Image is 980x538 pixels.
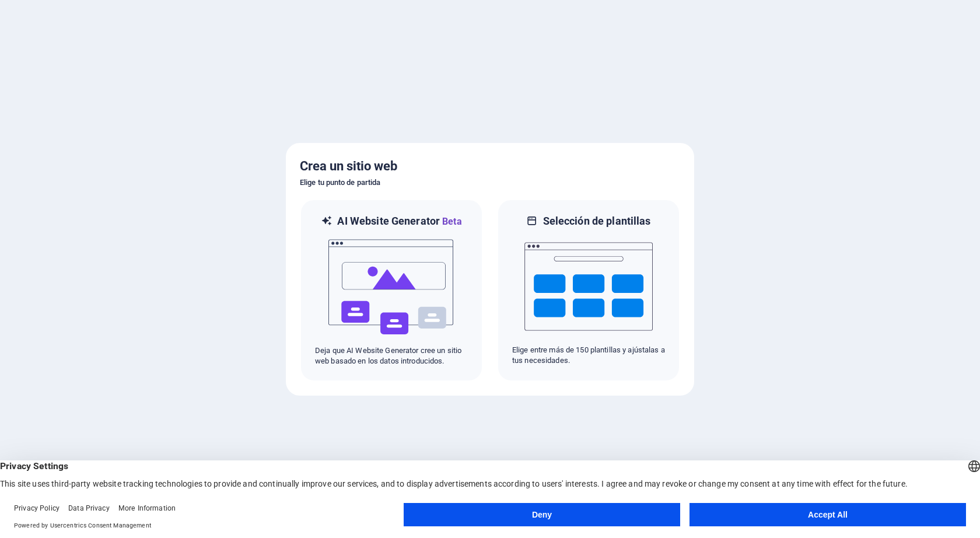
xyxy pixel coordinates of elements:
[440,216,462,227] span: Beta
[300,157,680,176] h5: Crea un sitio web
[315,345,468,366] p: Deja que AI Website Generator cree un sitio web basado en los datos introducidos.
[543,214,651,228] h6: Selección de plantillas
[300,176,680,190] h6: Elige tu punto de partida
[327,229,456,345] img: ai
[337,214,461,229] h6: AI Website Generator
[512,345,665,366] p: Elige entre más de 150 plantillas y ajústalas a tus necesidades.
[497,199,680,382] div: Selección de plantillasElige entre más de 150 plantillas y ajústalas a tus necesidades.
[300,199,483,382] div: AI Website GeneratorBetaaiDeja que AI Website Generator cree un sitio web basado en los datos int...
